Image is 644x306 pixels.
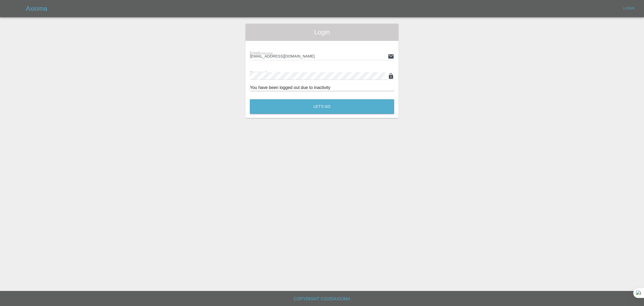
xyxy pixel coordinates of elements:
span: Password [250,70,280,75]
a: Login [620,4,638,13]
div: You have been logged out due to inactivity [250,84,394,91]
span: Login [250,28,394,37]
small: (required) [267,71,280,74]
h6: Copyright © 2025 Axioma [4,295,640,303]
h5: Axioma [26,4,47,13]
span: Email [250,51,273,55]
small: (required) [259,52,273,55]
button: Let's Go [250,99,394,114]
